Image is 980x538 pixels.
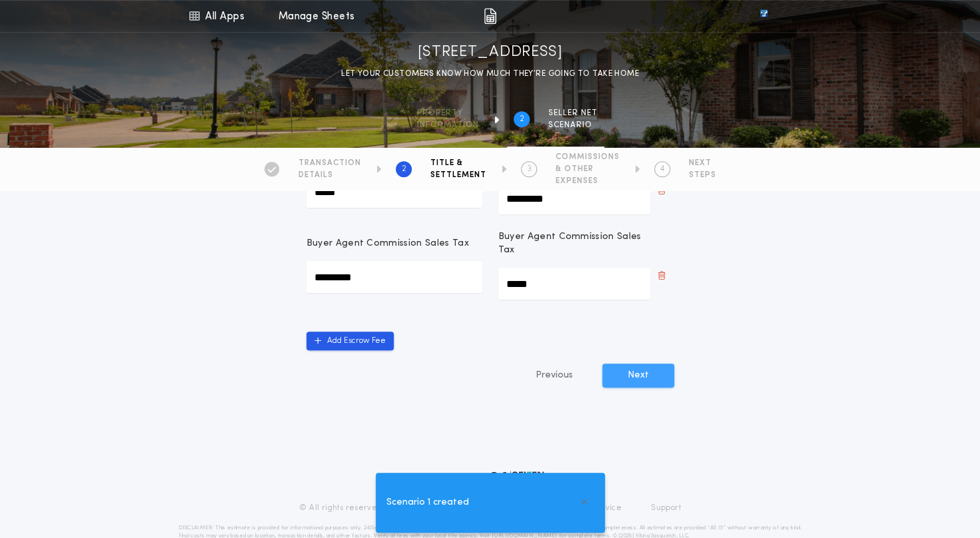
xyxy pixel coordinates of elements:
button: Next [602,364,674,388]
span: TITLE & [430,158,486,168]
span: NEXT [689,158,716,168]
h2: 2 [402,164,406,174]
span: information [417,120,479,131]
h2: 4 [660,164,665,174]
p: Buyer Agent Commission Sales Tax [306,237,469,250]
input: Seller Agent Commission Sales Tax [306,176,482,208]
span: SELLER NET [548,108,598,119]
span: SETTLEMENT [430,170,486,180]
span: TRANSACTION [298,158,361,168]
h1: [STREET_ADDRESS] [418,42,563,63]
button: Add Escrow Fee [306,332,394,350]
span: STEPS [689,170,716,180]
h2: 2 [520,114,524,125]
p: LET YOUR CUSTOMERS KNOW HOW MUCH THEY’RE GOING TO TAKE HOME [341,67,639,81]
p: Buyer Agent Commission Sales Tax [498,230,650,257]
span: DETAILS [298,170,361,180]
span: & OTHER [556,164,620,174]
span: Property [417,108,479,119]
input: Buyer Agent Commission Sales Tax [306,261,482,293]
span: COMMISSIONS [556,152,620,162]
input: Seller Agent Commission Sales Tax [498,182,650,214]
h2: 3 [527,164,532,174]
input: Buyer Agent Commission Sales Tax [498,268,650,300]
img: vs-icon [735,9,791,23]
span: SCENARIO [548,120,598,131]
button: Previous [509,364,600,388]
span: EXPENSES [556,176,620,186]
img: img [484,8,496,24]
span: Scenario 1 created [386,495,469,510]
